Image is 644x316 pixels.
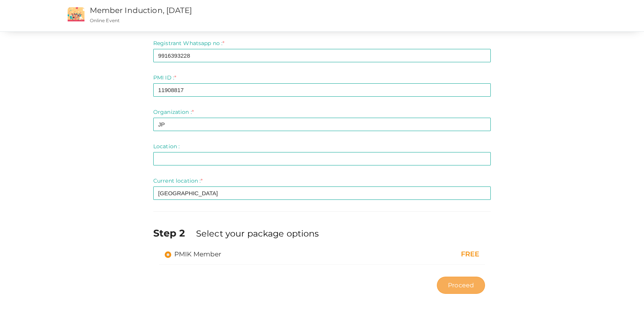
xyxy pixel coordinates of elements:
[153,143,180,150] label: Location :
[68,7,84,21] img: event2.png
[153,108,194,116] label: Organization :
[196,227,319,240] label: Select your package options
[153,49,491,62] input: Enter registrant phone no here.
[437,277,485,294] button: Proceed
[448,281,474,290] span: Proceed
[384,250,479,259] div: FREE
[153,39,225,47] label: Registrant Whatsapp no :
[90,17,412,24] p: Online Event
[153,177,203,185] label: Current location :
[153,226,195,240] label: Step 2
[153,74,176,81] label: PMI ID :
[165,250,222,259] label: PMIK Member
[90,6,192,15] a: Member Induction, [DATE]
